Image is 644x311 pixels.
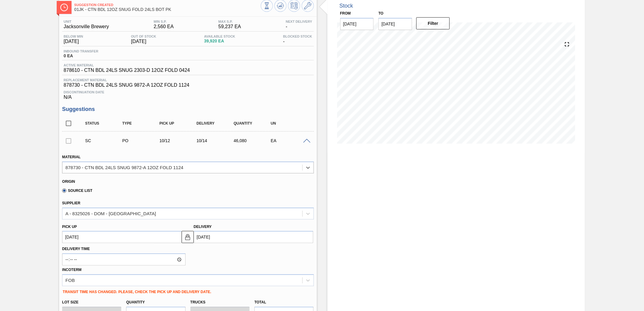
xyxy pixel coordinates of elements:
[340,3,353,9] div: Stock
[64,35,83,38] span: Below Min
[282,35,314,44] div: -
[378,18,412,30] input: mm/dd/yyyy
[62,231,182,243] input: mm/dd/yyyy
[269,121,311,125] div: UN
[194,225,212,229] label: Delivery
[340,18,374,30] input: mm/dd/yyyy
[126,300,145,304] label: Quantity
[64,24,109,29] span: Jacksonville Brewery
[121,121,163,125] div: Type
[64,68,190,73] span: 878610 - CTN BDL 24LS SNUG 2303-D 12OZ FOLD 0424
[204,39,235,43] span: 39,920 EA
[64,78,312,82] span: Replacement Material
[62,88,314,100] div: N/A
[232,121,274,125] div: Quantity
[154,24,174,29] span: 2,560 EA
[84,121,126,125] div: Status
[62,298,121,307] label: Lot size
[131,35,156,38] span: Out Of Stock
[416,17,450,29] button: Filter
[62,179,75,184] label: Origin
[62,225,77,229] label: Pick up
[158,138,200,143] div: 10/12/2025
[204,35,235,38] span: Available Stock
[62,201,80,205] label: Supplier
[64,20,109,23] span: Unit
[121,138,163,143] div: Purchase order
[131,39,156,44] span: [DATE]
[62,245,186,253] label: Delivery Time
[195,121,237,125] div: Delivery
[60,4,68,11] img: Ícone
[64,49,98,53] span: Inbound Transfer
[218,24,241,29] span: 59,237 EA
[154,20,174,23] span: MIN S.P.
[64,54,98,58] span: 0 EA
[269,138,311,143] div: EA
[64,39,83,44] span: [DATE]
[84,138,126,143] div: Suggestion Created
[232,138,274,143] div: 46,080
[62,189,92,193] label: Source List
[65,278,75,283] div: FOB
[62,155,81,159] label: Material
[63,290,211,294] label: TRANSIT TIME HAS CHANGED. PLEASE, CHECK THE PICK UP AND DELIVERY DATE.
[158,121,200,125] div: Pick up
[64,63,190,67] span: Active Material
[184,233,191,241] img: locked
[64,82,312,88] span: 878730 - CTN BDL 24LS SNUG 9872-A 12OZ FOLD 1124
[283,35,312,38] span: Blocked Stock
[62,268,82,272] label: Incoterm
[194,231,313,243] input: mm/dd/yyyy
[286,20,312,23] span: Next Delivery
[64,90,312,94] span: Discontinuation Date
[195,138,237,143] div: 10/14/2025
[74,7,261,12] span: 01JK - CTN BDL 12OZ SNUG FOLD 24LS BOT PK
[378,11,383,15] label: to
[218,20,241,23] span: MAX S.P.
[190,300,206,304] label: Trucks
[65,211,156,216] div: A - 8325026 - DOM - [GEOGRAPHIC_DATA]
[254,300,266,304] label: Total
[65,165,183,170] div: 878730 - CTN BDL 24LS SNUG 9872-A 12OZ FOLD 1124
[182,231,194,243] button: locked
[74,3,261,7] span: Suggestion Created
[340,11,351,15] label: From
[284,20,314,29] div: -
[62,106,314,112] h3: Suggestions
